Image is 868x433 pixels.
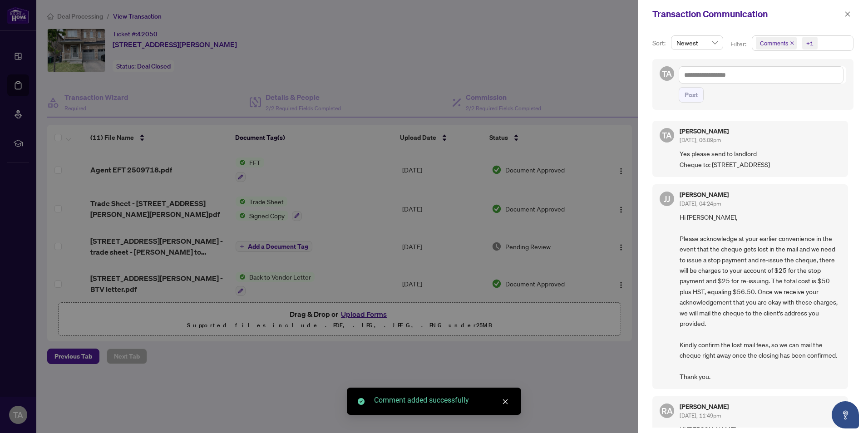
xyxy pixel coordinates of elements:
span: close [844,11,851,17]
span: Yes please send to landlord Cheque to: [STREET_ADDRESS] [680,148,841,170]
span: Hi [PERSON_NAME], Please acknowledge at your earlier convenience in the event that the cheque get... [680,212,841,382]
div: +1 [806,39,814,48]
span: Comments [756,37,797,49]
span: [DATE], 04:24pm [680,200,721,207]
span: close [790,41,794,45]
div: Transaction Communication [652,7,842,21]
div: Comment added successfully [374,395,510,406]
span: JJ [664,192,670,205]
p: Filter: [730,39,748,49]
span: TA [662,67,672,80]
span: TA [662,129,672,142]
span: check-circle [358,398,365,405]
h5: [PERSON_NAME] [680,192,729,198]
span: close [502,399,508,405]
span: [DATE], 11:49pm [680,412,721,419]
p: Sort: [652,38,667,48]
span: [DATE], 06:09pm [680,137,721,143]
span: Comments [760,39,788,48]
button: Post [679,87,704,103]
button: Open asap [832,401,859,428]
span: Newest [676,36,718,49]
span: RA [661,404,673,417]
h5: [PERSON_NAME] [680,128,729,134]
h5: [PERSON_NAME] [680,403,729,410]
a: Close [500,397,510,407]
